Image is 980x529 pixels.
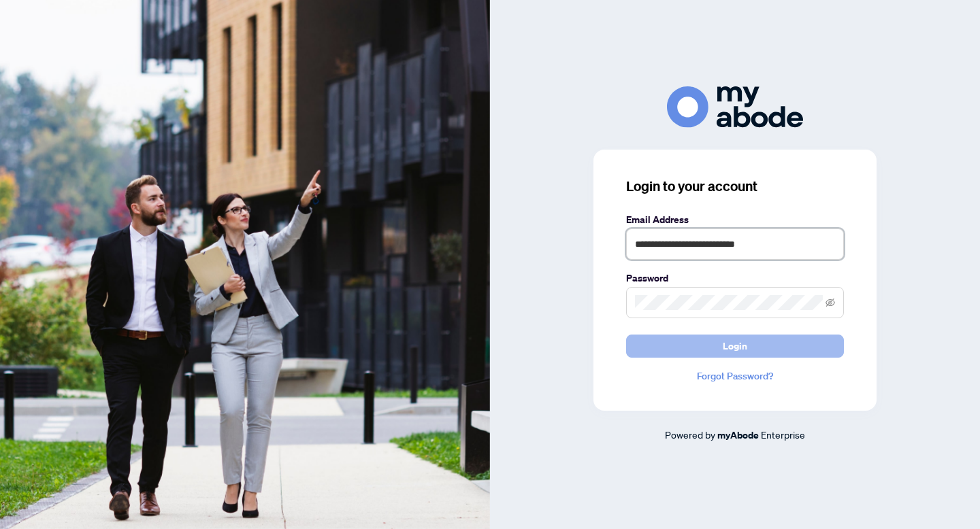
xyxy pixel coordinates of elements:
[626,271,844,286] label: Password
[626,212,844,227] label: Email Address
[626,369,844,383] a: Forgot Password?
[665,428,715,441] span: Powered by
[626,177,844,196] h3: Login to your account
[723,335,747,357] span: Login
[717,428,759,443] a: myAbode
[667,86,803,128] img: ma-logo
[826,298,835,307] span: eye-invisible
[761,428,805,441] span: Enterprise
[626,335,844,358] button: Login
